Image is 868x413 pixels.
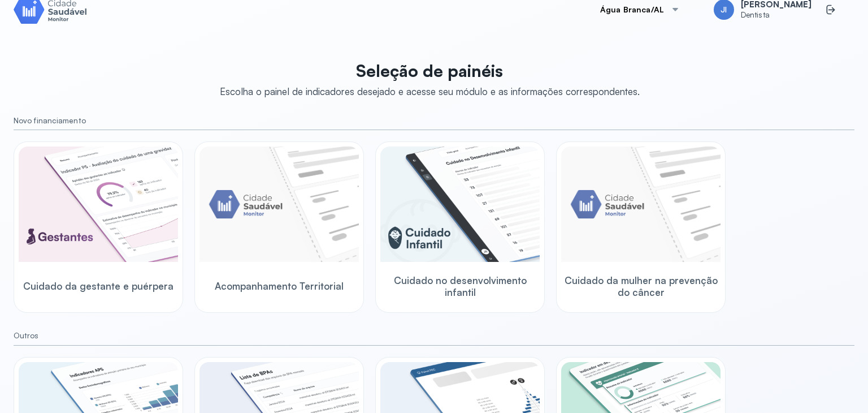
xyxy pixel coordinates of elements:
[215,280,344,292] span: Acompanhamento Territorial
[19,147,178,262] img: pregnants.png
[380,274,540,299] span: Cuidado no desenvolvimento infantil
[561,274,721,299] span: Cuidado da mulher na prevenção do câncer
[220,85,640,97] div: Escolha o painel de indicadores desejado e acesse seu módulo e as informações correspondentes.
[380,147,540,262] img: child-development.png
[220,61,640,81] p: Seleção de painéis
[199,147,359,262] img: placeholder-module-ilustration.png
[23,280,173,292] span: Cuidado da gestante e puérpera
[561,147,721,262] img: placeholder-module-ilustration.png
[14,331,854,341] small: Outros
[721,5,727,15] span: JI
[741,10,811,20] span: Dentista
[14,116,854,126] small: Novo financiamento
